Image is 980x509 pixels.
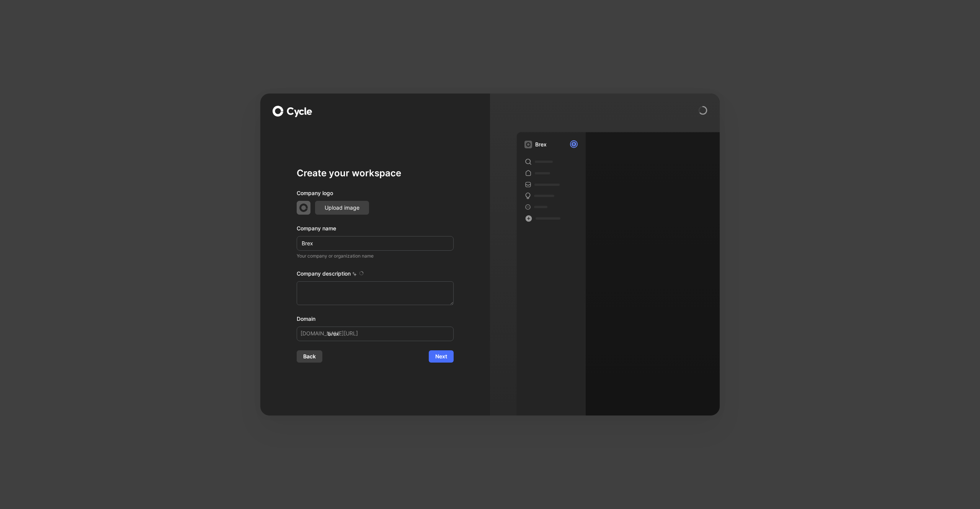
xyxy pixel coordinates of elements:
[297,314,454,323] div: Domain
[435,352,447,361] span: Next
[297,189,454,201] div: Company logo
[297,252,454,260] p: Your company or organization name
[429,350,454,363] button: Next
[301,329,358,338] span: [DOMAIN_NAME][URL]
[297,201,310,215] img: workspace-default-logo-wX5zAyuM.png
[297,167,454,179] h1: Create your workspace
[297,224,454,233] div: Company name
[524,141,532,148] img: workspace-default-logo-wX5zAyuM.png
[571,141,577,147] div: B
[297,269,454,281] div: Company description
[297,236,454,251] input: Example
[303,352,316,361] span: Back
[315,201,369,215] button: Upload image
[297,350,322,363] button: Back
[325,203,359,212] span: Upload image
[535,140,547,149] div: Brex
